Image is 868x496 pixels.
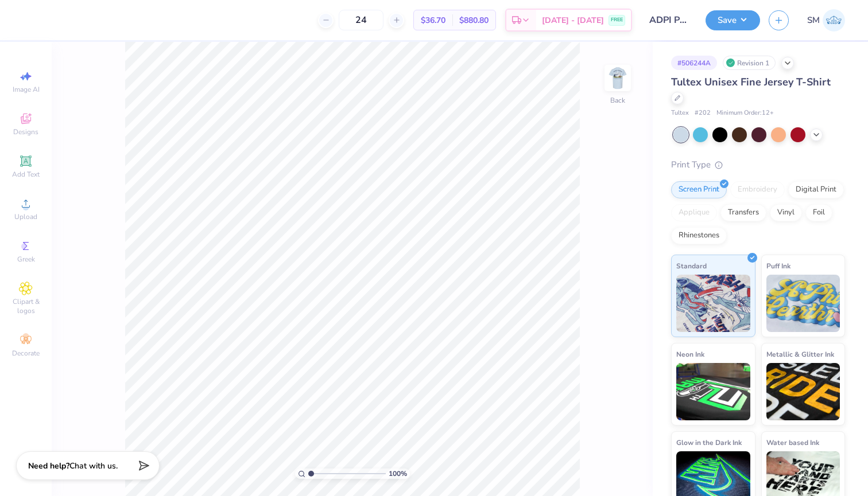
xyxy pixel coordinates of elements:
span: Glow in the Dark Ink [676,436,742,448]
span: 100 % [389,468,407,479]
span: Image AI [13,85,40,94]
img: Puff Ink [766,275,840,332]
div: Transfers [720,204,766,221]
span: Minimum Order: 12 + [716,108,774,118]
span: Puff Ink [766,260,790,272]
span: Water based Ink [766,436,819,448]
span: Designs [13,127,38,136]
span: Standard [676,260,707,272]
span: # 202 [695,108,711,118]
span: SM [807,14,820,27]
div: Vinyl [770,204,802,221]
div: Print Type [671,158,845,171]
span: Metallic & Glitter Ink [766,348,834,360]
span: Chat with us. [69,460,118,471]
img: Back [606,67,629,89]
div: Digital Print [788,181,844,198]
div: Rhinestones [671,227,727,244]
span: Decorate [12,349,40,358]
img: Neon Ink [676,363,750,420]
span: $880.80 [459,14,489,26]
span: Greek [17,255,35,264]
span: FREE [611,16,623,24]
button: Save [706,10,760,30]
div: Applique [671,204,717,221]
span: Tultex [671,108,689,118]
img: Metallic & Glitter Ink [766,363,840,420]
div: # 506244A [671,56,717,70]
input: Untitled Design [641,9,697,32]
img: Standard [676,275,750,332]
span: Clipart & logos [6,297,46,315]
span: Upload [14,212,37,221]
strong: Need help? [28,460,69,471]
input: – – [339,10,383,30]
span: [DATE] - [DATE] [542,14,604,26]
span: Neon Ink [676,348,704,360]
span: $36.70 [421,14,445,26]
div: Revision 1 [723,56,776,70]
img: Sofia Maitz [823,9,845,32]
div: Back [610,95,625,106]
div: Foil [805,204,832,221]
a: SM [807,9,845,32]
span: Add Text [12,170,40,179]
div: Embroidery [730,181,785,198]
span: Tultex Unisex Fine Jersey T-Shirt [671,75,831,89]
div: Screen Print [671,181,727,198]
